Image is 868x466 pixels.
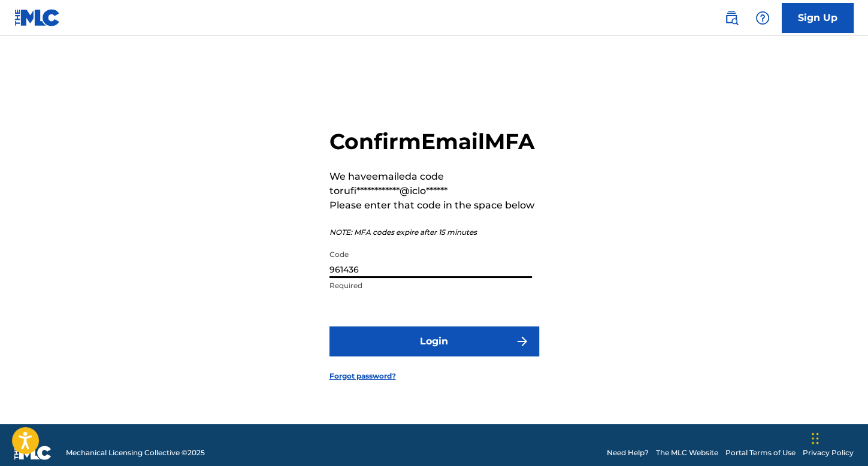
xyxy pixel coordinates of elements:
span: Mechanical Licensing Collective © 2025 [66,447,205,458]
img: MLC Logo [14,9,61,26]
p: NOTE: MFA codes expire after 15 minutes [329,227,539,238]
a: Public Search [719,6,743,30]
img: help [755,11,770,25]
p: Please enter that code in the space below [329,198,539,213]
button: Login [329,326,539,356]
a: Privacy Policy [803,447,854,458]
img: logo [14,446,52,460]
div: Arrastrar [812,420,819,456]
img: f7272a7cc735f4ea7f67.svg [515,334,530,349]
a: Sign Up [782,3,854,33]
div: Widget de chat [808,408,868,466]
a: The MLC Website [656,447,718,458]
h2: Confirm Email MFA [329,128,539,155]
iframe: Chat Widget [808,408,868,466]
img: search [724,11,739,25]
a: Portal Terms of Use [725,447,796,458]
a: Need Help? [607,447,649,458]
p: Required [329,280,532,291]
div: Help [751,6,775,30]
a: Forgot password? [329,371,396,382]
